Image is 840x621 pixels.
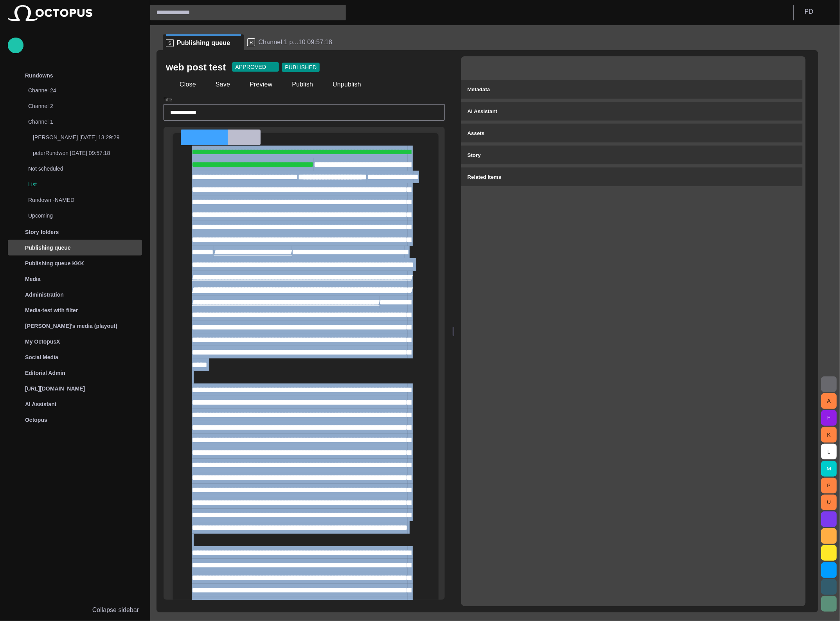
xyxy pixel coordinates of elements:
[25,369,65,377] p: Editorial Admin
[821,461,837,477] button: M
[166,77,199,92] button: Close
[235,63,266,71] span: APPROVED
[166,39,174,47] p: S
[8,602,142,618] button: Collapse sidebar
[799,5,835,19] button: PD
[8,381,142,396] div: [URL][DOMAIN_NAME]
[28,180,142,188] p: List
[25,400,56,408] p: AI Assistant
[236,77,275,92] button: Preview
[244,34,346,50] div: RChannel 1 p...10 09:57:18
[25,228,59,236] p: Story folders
[278,77,316,92] button: Publish
[25,322,117,330] p: [PERSON_NAME]'s media (playout)
[28,86,126,94] p: Channel 24
[13,177,142,193] div: List
[28,118,126,126] p: Channel 1
[461,80,802,99] button: Metadata
[461,146,802,164] button: Story
[319,77,364,92] button: Unpublish
[285,63,317,71] span: PUBLISHED
[468,86,490,92] span: Metadata
[25,353,58,361] p: Social Media
[164,97,172,103] label: Title
[28,196,126,204] p: Rundown -NAMED
[468,130,485,136] span: Assets
[821,495,837,510] button: U
[8,5,92,21] img: Octopus News Room
[821,478,837,493] button: P
[468,108,498,114] span: AI Assistant
[468,152,481,158] span: Story
[247,38,255,46] p: R
[8,271,142,287] div: Media
[821,393,837,409] button: A
[17,130,142,146] div: [PERSON_NAME] [DATE] 13:29:29
[8,412,142,428] div: Octopus
[25,72,53,79] p: Rundowns
[461,102,802,121] button: AI Assistant
[8,68,142,428] ul: main menu
[8,240,142,256] div: Publishing queue
[92,605,139,615] p: Collapse sidebar
[166,61,226,74] h2: web post test
[25,291,64,299] p: Administration
[821,427,837,443] button: K
[461,124,802,142] button: Assets
[33,133,142,141] p: [PERSON_NAME] [DATE] 13:29:29
[28,165,126,173] p: Not scheduled
[25,385,85,392] p: [URL][DOMAIN_NAME]
[33,149,142,157] p: peterRundwon [DATE] 09:57:18
[25,338,60,346] p: My OctopusX
[25,244,71,252] p: Publishing queue
[232,62,279,72] button: APPROVED
[821,444,837,459] button: L
[821,410,837,426] button: F
[8,302,142,318] div: Media-test with filter
[17,146,142,162] div: peterRundwon [DATE] 09:57:18
[177,39,230,47] span: Publishing queue
[8,318,142,334] div: [PERSON_NAME]'s media (playout)
[25,275,41,283] p: Media
[28,212,126,220] p: Upcoming
[163,34,244,50] div: SPublishing queue
[461,167,802,186] button: Related items
[202,77,233,92] button: Save
[8,396,142,412] div: AI Assistant
[468,174,502,180] span: Related items
[805,7,813,16] p: P D
[25,416,47,424] p: Octopus
[25,306,78,314] p: Media-test with filter
[25,259,84,267] p: Publishing queue KKK
[258,38,332,46] span: Channel 1 p...10 09:57:18
[28,102,126,110] p: Channel 2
